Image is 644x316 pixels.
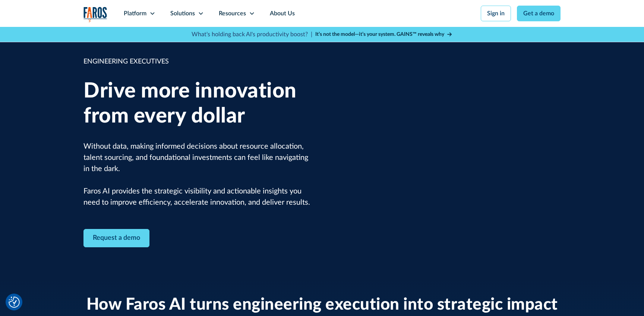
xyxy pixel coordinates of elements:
div: Solutions [170,9,195,18]
a: It’s not the model—it’s your system. GAINS™ reveals why [315,31,452,38]
p: What's holding back AI's productivity boost? | [192,30,312,39]
a: home [83,7,107,22]
a: Sign in [481,6,511,21]
strong: It’s not the model—it’s your system. GAINS™ reveals why [315,32,444,37]
a: Get a demo [517,6,561,21]
h1: Drive more innovation from every dollar [83,79,311,129]
img: Logo of the analytics and reporting company Faros. [83,7,107,22]
a: Contact Modal [83,229,149,247]
div: Resources [219,9,246,18]
button: Cookie Settings [9,297,20,308]
div: ENGINEERING EXECUTIVES [83,57,311,67]
div: Platform [124,9,146,18]
h2: How Faros AI turns engineering execution into strategic impact [86,295,558,315]
img: Revisit consent button [9,297,20,308]
p: Without data, making informed decisions about resource allocation, talent sourcing, and foundatio... [83,141,311,208]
